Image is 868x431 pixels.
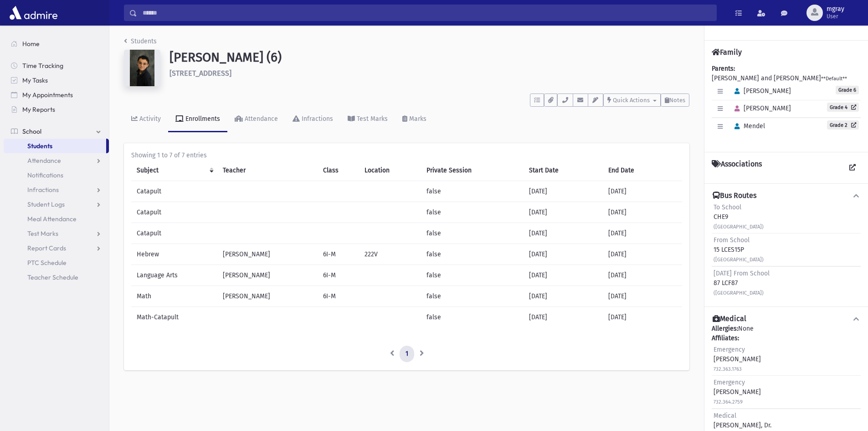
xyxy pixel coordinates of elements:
[4,197,109,212] a: Student Logs
[421,286,524,307] td: false
[712,334,739,342] b: Affiliates:
[359,244,421,265] td: 222V
[421,244,524,265] td: false
[603,93,661,107] button: Quick Actions
[131,223,217,244] td: Catapult
[712,160,762,176] h4: Associations
[27,215,77,223] span: Meal Attendance
[168,107,227,132] a: Enrollments
[524,202,602,223] td: [DATE]
[27,156,61,165] span: Attendance
[603,265,682,286] td: [DATE]
[131,286,217,307] td: Math
[22,105,55,114] span: My Reports
[4,168,109,182] a: Notifications
[844,160,861,176] a: View all Associations
[27,273,78,281] span: Teacher Schedule
[318,286,359,307] td: 6I-M
[169,50,689,65] h1: [PERSON_NAME] (6)
[300,115,333,123] div: Infractions
[661,93,689,107] button: Notes
[603,160,682,181] th: End Date
[227,107,285,132] a: Attendance
[124,36,157,50] nav: breadcrumb
[4,139,106,153] a: Students
[603,223,682,244] td: [DATE]
[714,224,764,230] small: ([GEOGRAPHIC_DATA])
[421,223,524,244] td: false
[603,202,682,223] td: [DATE]
[27,259,67,267] span: PTC Schedule
[131,160,217,181] th: Subject
[714,399,743,405] small: 732.364.2759
[400,346,414,362] a: 1
[131,181,217,202] td: Catapult
[714,235,764,264] div: 15 LCES15P
[27,229,58,238] span: Test Marks
[27,244,66,252] span: Report Cards
[27,171,63,179] span: Notifications
[714,345,761,374] div: [PERSON_NAME]
[714,269,770,297] div: 87 LCF87
[603,307,682,328] td: [DATE]
[603,286,682,307] td: [DATE]
[217,286,318,307] td: [PERSON_NAME]
[131,307,217,328] td: Math-Catapult
[714,203,764,231] div: CHE9
[524,307,602,328] td: [DATE]
[169,69,689,78] h6: [STREET_ADDRESS]
[4,182,109,197] a: Infractions
[827,5,844,13] span: mgray
[285,107,340,132] a: Infractions
[217,265,318,286] td: [PERSON_NAME]
[524,265,602,286] td: [DATE]
[421,160,524,181] th: Private Session
[714,346,745,353] span: Emergency
[4,36,109,51] a: Home
[712,64,861,145] div: [PERSON_NAME] and [PERSON_NAME]
[613,97,650,104] span: Quick Actions
[421,307,524,328] td: false
[712,325,738,332] b: Allergies:
[836,86,859,94] span: Grade 6
[359,160,421,181] th: Location
[4,270,109,285] a: Teacher Schedule
[4,58,109,73] a: Time Tracking
[355,115,388,123] div: Test Marks
[22,76,48,84] span: My Tasks
[22,40,40,48] span: Home
[4,102,109,117] a: My Reports
[395,107,434,132] a: Marks
[714,270,770,277] span: [DATE] From School
[421,202,524,223] td: false
[124,107,168,132] a: Activity
[827,13,844,20] span: User
[131,151,682,160] div: Showing 1 to 7 of 7 entries
[124,37,157,45] a: Students
[712,48,742,57] h4: Family
[4,124,109,139] a: School
[22,62,63,70] span: Time Tracking
[714,366,742,372] small: 732.363.1763
[524,160,602,181] th: Start Date
[603,244,682,265] td: [DATE]
[7,4,60,22] img: AdmirePro
[22,91,73,99] span: My Appointments
[827,120,859,130] a: Grade 2
[524,181,602,202] td: [DATE]
[27,142,52,150] span: Students
[730,87,791,95] span: [PERSON_NAME]
[730,122,765,130] span: Mendel
[22,127,41,135] span: School
[524,223,602,244] td: [DATE]
[730,104,791,112] span: [PERSON_NAME]
[714,411,771,430] div: [PERSON_NAME], Dr.
[421,265,524,286] td: false
[4,153,109,168] a: Attendance
[217,244,318,265] td: [PERSON_NAME]
[827,103,859,112] a: Grade 4
[712,314,861,324] button: Medical
[27,186,59,194] span: Infractions
[714,412,736,420] span: Medical
[603,181,682,202] td: [DATE]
